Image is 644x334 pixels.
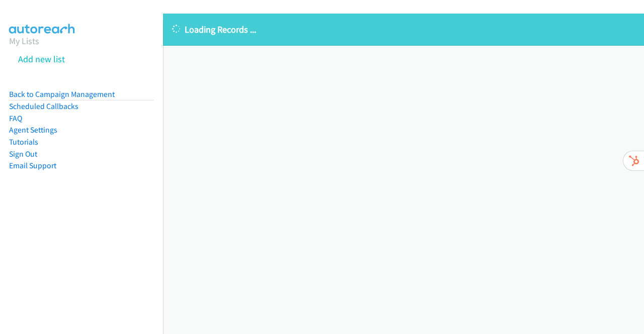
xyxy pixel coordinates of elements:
a: Agent Settings [9,125,57,135]
a: Email Support [9,161,56,170]
a: Scheduled Callbacks [9,101,78,111]
a: My Lists [9,35,39,47]
a: FAQ [9,114,22,123]
a: Tutorials [9,137,38,147]
a: Back to Campaign Management [9,89,115,99]
p: Loading Records ... [172,23,635,36]
a: Add new list [18,53,65,65]
a: Sign Out [9,149,37,159]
